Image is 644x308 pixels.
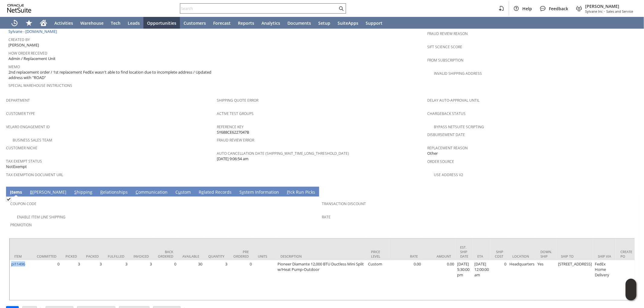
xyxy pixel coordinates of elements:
[427,159,454,164] a: Order Source
[82,260,103,300] td: 3
[6,124,50,129] a: Velaro Engagement ID
[627,188,634,195] a: Unrolled view on
[111,20,120,26] span: Tech
[536,260,556,300] td: Yes
[322,201,366,206] a: Transaction Discount
[184,20,206,26] span: Customers
[371,249,385,259] div: Price Level
[315,17,334,29] a: Setup
[427,58,463,63] a: From Subscription
[100,189,103,195] span: R
[217,129,249,135] span: SY688CE6227047B
[477,254,486,259] div: ETA
[427,132,465,137] a: Disbursement Date
[30,189,33,195] span: B
[210,17,234,29] a: Forecast
[427,151,438,156] span: Other
[217,98,258,103] a: Shipping Quote Error
[8,56,56,62] span: Admin / Replacement Unit
[280,254,362,259] div: Description
[556,260,593,300] td: [STREET_ADDRESS]
[17,214,66,220] a: Enable Item Line Shipping
[434,124,484,129] a: Bypass NetSuite Scripting
[36,17,51,29] a: Home
[197,189,233,196] a: Related Records
[174,189,192,196] a: Custom
[107,17,124,29] a: Tech
[318,20,330,26] span: Setup
[626,290,636,301] span: Oracle Guided Learning Widget. To move around, please hold and drag
[103,260,129,300] td: 3
[238,20,254,26] span: Reports
[80,20,104,26] span: Warehouse
[51,17,77,29] a: Activities
[143,17,180,29] a: Opportunities
[134,189,169,196] a: Communication
[322,214,331,220] a: Rate
[585,9,603,14] span: Sylvane Inc
[22,17,36,29] div: Shortcuts
[242,189,244,195] span: y
[258,254,271,259] div: Units
[14,254,28,259] div: Item
[6,111,35,116] a: Customer Type
[460,245,468,259] div: Est. Ship Date
[40,19,47,27] svg: Home
[178,189,181,195] span: u
[204,260,229,300] td: 3
[136,189,138,195] span: C
[10,222,32,227] a: Promotion
[593,260,616,300] td: FedEx Home Delivery
[512,254,531,259] div: Location
[285,189,317,196] a: Pick Run Picks
[6,172,63,177] a: Tax Exemption Document URL
[620,249,634,259] div: Create PO
[229,260,253,300] td: 0
[427,254,451,259] div: Amount
[233,249,249,259] div: Pre Ordered
[561,254,589,259] div: Ship To
[11,19,18,27] svg: Recent Records
[213,20,231,26] span: Forecast
[129,260,153,300] td: 3
[124,17,143,29] a: Leads
[490,260,508,300] td: 0
[11,261,25,267] a: pi11496
[178,260,204,300] td: 30
[128,20,140,26] span: Leads
[7,4,31,13] svg: logo
[208,254,224,259] div: Quantity
[434,71,482,76] a: Invalid Shipping Address
[367,260,389,300] td: Custom
[276,260,367,300] td: Pioneer Diamante 12,000 BTU Ductless Mini Split w/Heat Pump-Outdoor
[238,189,280,196] a: System Information
[61,260,82,300] td: 3
[108,254,124,259] div: Fulfilled
[217,138,254,143] a: Fraud Review Error
[508,260,536,300] td: Headquarters
[549,6,568,11] span: Feedback
[217,151,349,156] a: Auto Cancellation Date (shipping_wait_time_long_threshold_date)
[54,20,73,26] span: Activities
[153,260,178,300] td: 0
[334,17,362,29] a: SuiteApps
[217,111,254,116] a: Active Test Groups
[606,9,633,14] span: Sales and Service
[217,156,248,162] span: [DATE] 9:06:54 am
[180,5,338,12] input: Search
[13,138,52,143] a: Business Sales Team
[10,189,11,195] span: I
[427,44,462,49] a: Sift Science Score
[8,64,20,69] a: Memo
[28,189,68,196] a: B[PERSON_NAME]
[66,254,77,259] div: Picked
[456,260,473,300] td: [DATE] 5:30:00 pm
[8,83,72,88] a: Special Warehouse Instructions
[427,98,479,103] a: Delay Auto-Approval Until
[10,201,37,206] a: Coupon Code
[86,254,99,259] div: Packed
[37,254,56,259] div: Committed
[394,254,418,259] div: Rate
[284,17,315,29] a: Documents
[8,51,47,56] a: How Order Received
